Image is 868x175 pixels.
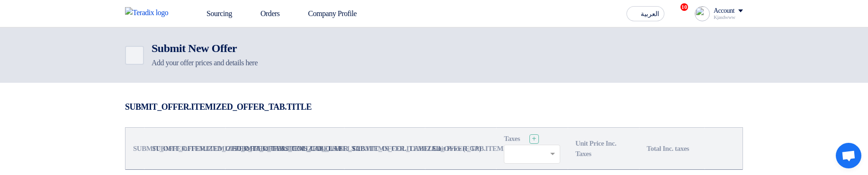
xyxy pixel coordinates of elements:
div: Add your offer prices and details here [152,57,258,69]
th: SUBMIT_OFFER.ITEMIZED_OFFER_TAB.ITEMS_COL_LABELS.0 [125,128,144,169]
th: SUBMIT_OFFER.ITEMIZED_OFFER_TAB.ITEMS_COL_LABELS.1 [225,128,344,169]
button: العربية [626,6,664,21]
a: Orders [240,3,287,24]
span: 10 [680,3,688,11]
th: Taxes [496,128,568,169]
a: Sourcing [186,3,240,24]
span: العربية [641,11,659,17]
a: Company Profile [287,3,365,24]
th: Unit Price (EGP) [425,128,497,169]
h2: Submit New Offer [152,42,258,55]
th: Unit Price Inc. Taxes [568,128,639,169]
div: Account [714,7,734,15]
div: Kjasdwww [714,15,743,20]
h3: SUBMIT_OFFER.ITEMIZED_OFFER_TAB.TITLE [125,102,743,112]
th: SUBMIT_OFFER.ITEMIZED_OFFER_TAB.ITEMS_COL_LABELS.3 [344,128,425,169]
img: profile_test.png [695,6,710,21]
img: Teradix logo [125,7,174,18]
th: SUBMIT_OFFER.ITEMIZED_OFFER_TAB.ITEMS_COL_LABELS.2 [144,128,225,169]
span: + [532,135,536,143]
th: Total Inc. taxes [639,128,705,169]
a: Open chat [836,143,861,168]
